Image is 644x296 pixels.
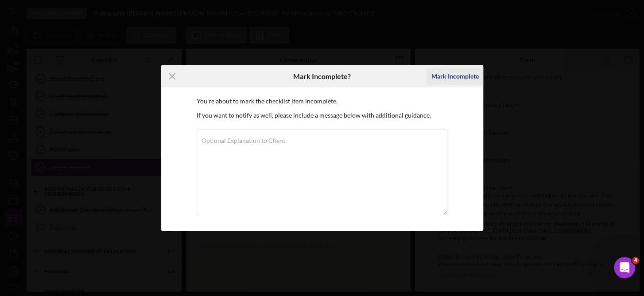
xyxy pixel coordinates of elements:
p: You're about to mark the checklist item incomplete. [197,96,448,106]
span: 4 [632,257,639,264]
div: Mark Incomplete [431,67,478,85]
label: Optional Explanation to Client [202,137,285,144]
iframe: Intercom live chat [614,257,635,278]
button: Mark Incomplete [427,67,483,85]
h6: Mark Incomplete? [293,72,351,80]
p: If you want to notify as well, please include a message below with additional guidance. [197,111,448,120]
